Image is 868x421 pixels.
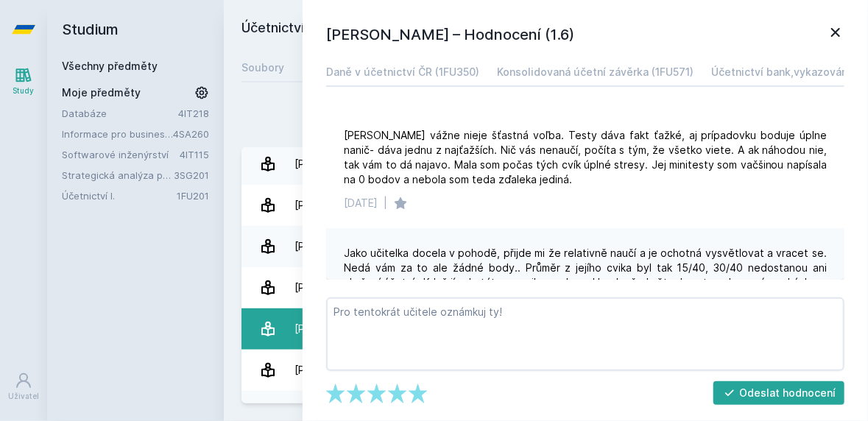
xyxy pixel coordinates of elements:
[174,169,209,181] a: 3SG201
[294,191,376,220] div: [PERSON_NAME]
[62,85,141,100] span: Moje předměty
[173,128,209,140] a: 4SA260
[241,185,850,226] a: [PERSON_NAME] 2 hodnocení 5.0
[241,60,284,75] div: Soubory
[8,391,39,402] div: Uživatel
[241,18,681,41] h2: Účetnictví I. (1FU201)
[241,226,850,267] a: [PERSON_NAME] 2 hodnocení 1.0
[713,381,845,405] button: Odeslat hodnocení
[62,106,178,121] a: Databáze
[62,147,180,162] a: Softwarové inženýrství
[178,107,209,119] a: 4IT218
[62,168,174,183] a: Strategická analýza pro informatiky a statistiky
[13,85,35,96] div: Study
[180,149,209,160] a: 4IT115
[241,308,850,350] a: [PERSON_NAME] 14 hodnocení 1.6
[62,127,173,141] a: Informace pro business (v angličtině)
[344,196,378,210] div: [DATE]
[3,364,44,409] a: Uživatel
[344,246,827,290] div: Jako učitelka docela v pohodě, přijde mi že relativně naučí a je ochotná vysvětlovat a vracet se....
[241,350,850,391] a: [PERSON_NAME] 11 hodnocení 5.0
[294,355,376,385] div: [PERSON_NAME]
[62,60,158,72] a: Všechny předměty
[241,53,284,82] a: Soubory
[177,190,209,202] a: 1FU201
[62,188,177,203] a: Účetnictví I.
[294,273,376,303] div: [PERSON_NAME]
[384,196,387,210] div: |
[241,144,850,185] a: [PERSON_NAME] 8 hodnocení 4.0
[302,53,331,82] a: Testy
[294,314,376,344] div: [PERSON_NAME]
[241,267,850,308] a: [PERSON_NAME] 1 hodnocení 2.0
[294,232,376,261] div: [PERSON_NAME]
[302,60,331,75] div: Testy
[294,149,376,179] div: [PERSON_NAME]
[3,59,44,104] a: Study
[344,128,827,187] div: [PERSON_NAME] vážne nieje šťastná voľba. Testy dáva fakt ťažké, aj prípadovku boduje úplne nanič-...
